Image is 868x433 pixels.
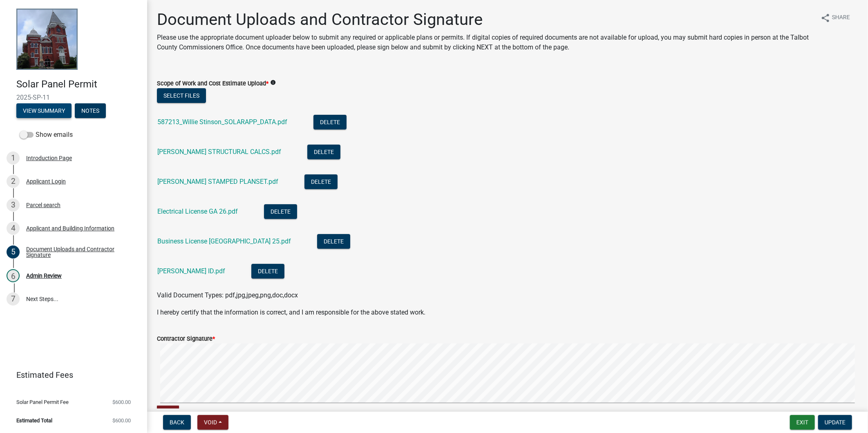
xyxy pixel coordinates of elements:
[157,406,179,419] button: Clear
[26,155,72,161] div: Introduction Page
[7,152,20,165] div: 1
[157,291,298,299] span: Valid Document Types: pdf,jpg,jpeg,png,doc,docx
[204,419,217,426] span: Void
[16,400,69,405] span: Solar Panel Permit Fee
[307,145,340,159] button: Delete
[16,418,52,423] span: Estimated Total
[20,130,73,140] label: Show emails
[251,264,284,279] button: Delete
[313,119,347,127] wm-modal-confirm: Delete Document
[157,267,225,275] a: [PERSON_NAME] ID.pdf
[304,174,338,189] button: Delete
[825,419,846,426] span: Update
[304,179,338,186] wm-modal-confirm: Delete Document
[313,115,347,129] button: Delete
[157,237,291,245] a: Business License [GEOGRAPHIC_DATA] 25.pdf
[7,292,20,306] div: 7
[75,103,106,118] button: Notes
[157,178,278,185] a: [PERSON_NAME] STAMPED PLANSET.pdf
[26,179,66,184] div: Applicant Login
[7,199,20,212] div: 3
[157,33,814,52] p: Please use the appropriate document uploader below to submit any required or applicable plans or ...
[7,367,134,383] a: Estimated Fees
[75,108,106,114] wm-modal-confirm: Notes
[832,13,850,23] span: Share
[157,308,858,317] p: I hereby certify that the information is correct, and I am responsible for the above stated work.
[16,78,141,90] h4: Solar Panel Permit
[821,13,830,23] i: share
[112,400,131,405] span: $600.00
[157,81,268,87] label: Scope of Work and Cost Estimate Upload
[163,415,191,430] button: Back
[26,273,62,279] div: Admin Review
[814,10,857,26] button: shareShare
[170,419,184,426] span: Back
[7,222,20,235] div: 4
[157,336,215,342] label: Contractor Signature
[317,238,350,246] wm-modal-confirm: Delete Document
[26,225,114,231] div: Applicant and Building Information
[7,269,20,282] div: 6
[818,415,852,430] button: Update
[16,103,72,118] button: View Summary
[7,175,20,188] div: 2
[157,88,206,103] button: Select files
[157,118,287,126] a: 587213_Willie Stinson_SOLARAPP_DATA.pdf
[317,234,350,249] button: Delete
[112,418,131,423] span: $600.00
[264,208,297,216] wm-modal-confirm: Delete Document
[790,415,815,430] button: Exit
[7,246,20,259] div: 5
[16,94,131,101] span: 2025-SP-11
[264,204,297,219] button: Delete
[157,10,814,29] h1: Document Uploads and Contractor Signature
[26,246,134,258] div: Document Uploads and Contractor Signature
[26,202,60,208] div: Parcel search
[270,80,276,85] i: info
[16,9,78,70] img: Talbot County, Georgia
[157,148,281,156] a: [PERSON_NAME] STRUCTURAL CALCS.pdf
[251,268,284,276] wm-modal-confirm: Delete Document
[16,108,72,114] wm-modal-confirm: Summary
[197,415,228,430] button: Void
[157,208,238,215] a: Electrical License GA 26.pdf
[307,149,340,156] wm-modal-confirm: Delete Document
